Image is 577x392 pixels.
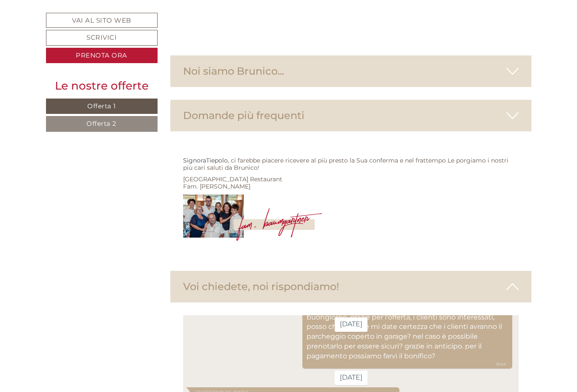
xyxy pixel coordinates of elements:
button: Invia [290,224,336,240]
div: Le nostre offerte [46,78,158,94]
div: Noi siamo Brunico... [170,55,531,87]
div: Voi chiedete, noi rispondiamo! [170,271,531,302]
a: Prenota ora [46,48,158,64]
span: Signora [183,157,206,164]
a: Vai al sito web [46,13,158,28]
small: 07:57 [13,149,212,155]
div: Buongiorno, abbiamo il garage coperto. Non prenotiamo i posti ma normalmente possiamo sodisfare l... [6,72,216,157]
div: [GEOGRAPHIC_DATA] [13,74,212,81]
img: image [183,195,322,241]
span: Tiepolo [206,157,228,164]
p: [GEOGRAPHIC_DATA] Restaurant Fam. [PERSON_NAME] [183,176,519,190]
small: 10:44 [123,46,323,52]
div: [DATE] [152,55,184,70]
span: Offerta 2 [86,119,117,128]
div: [DATE] [152,2,184,17]
p: , ci farebbe piacere ricevere al più presto la Sua conferma e nel frattempo Le porgiamo i nostri ... [183,157,519,171]
div: Domande più frequenti [170,100,531,131]
span: Offerta 1 [87,102,116,110]
a: Scrivici [46,30,158,46]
